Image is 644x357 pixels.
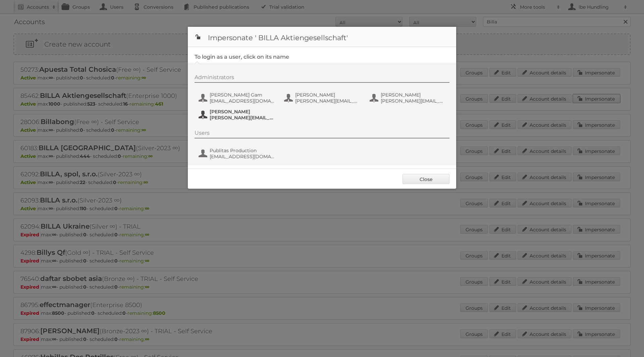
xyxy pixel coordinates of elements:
[195,74,449,83] div: Administrators
[195,130,449,138] div: Users
[198,147,277,160] button: Publitas Production [EMAIL_ADDRESS][DOMAIN_NAME]
[381,92,446,98] span: [PERSON_NAME]
[295,92,360,98] span: [PERSON_NAME]
[210,98,275,104] span: [EMAIL_ADDRESS][DOMAIN_NAME]
[188,27,456,47] h1: Impersonate ' BILLA Aktiengesellschaft'
[402,174,449,184] a: Close
[283,91,362,105] button: [PERSON_NAME] [PERSON_NAME][EMAIL_ADDRESS][DOMAIN_NAME]
[210,115,275,121] span: [PERSON_NAME][EMAIL_ADDRESS][DOMAIN_NAME]
[198,91,277,105] button: [PERSON_NAME] Gam [EMAIL_ADDRESS][DOMAIN_NAME]
[369,91,448,105] button: [PERSON_NAME] [PERSON_NAME][EMAIL_ADDRESS][DOMAIN_NAME]
[195,54,289,60] legend: To login as a user, click on its name
[210,109,275,115] span: [PERSON_NAME]
[295,98,360,104] span: [PERSON_NAME][EMAIL_ADDRESS][DOMAIN_NAME]
[210,92,275,98] span: [PERSON_NAME] Gam
[198,108,277,121] button: [PERSON_NAME] [PERSON_NAME][EMAIL_ADDRESS][DOMAIN_NAME]
[381,98,446,104] span: [PERSON_NAME][EMAIL_ADDRESS][DOMAIN_NAME]
[210,154,275,160] span: [EMAIL_ADDRESS][DOMAIN_NAME]
[210,147,275,154] span: Publitas Production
